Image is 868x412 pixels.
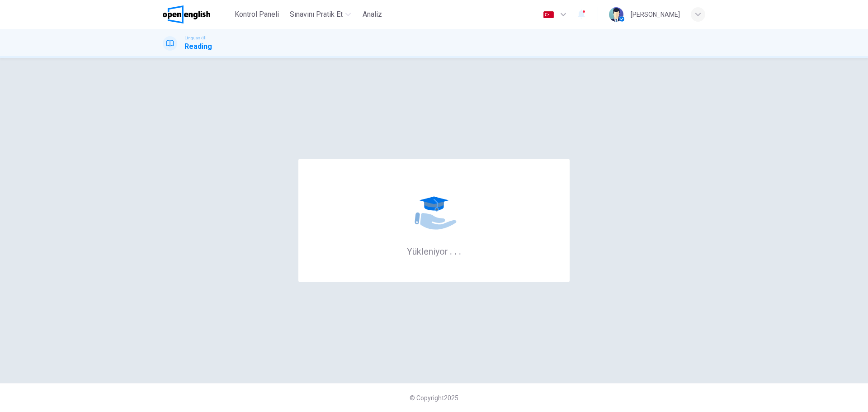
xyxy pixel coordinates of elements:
[609,7,623,22] img: Profile picture
[235,9,279,20] span: Kontrol Paneli
[454,243,457,258] h6: .
[631,9,680,20] div: [PERSON_NAME]
[184,41,212,52] h1: Reading
[407,245,462,257] h6: Yükleniyor
[163,5,231,24] a: OpenEnglish logo
[231,6,283,23] button: Kontrol Paneli
[286,6,354,23] button: Sınavını Pratik Et
[363,9,382,20] span: Analiz
[543,11,554,18] img: tr
[449,243,453,258] h6: .
[184,35,207,41] span: Linguaskill
[290,9,343,20] span: Sınavını Pratik Et
[410,394,458,402] span: © Copyright 2025
[163,5,210,24] img: OpenEnglish logo
[458,243,462,258] h6: .
[358,6,387,23] button: Analiz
